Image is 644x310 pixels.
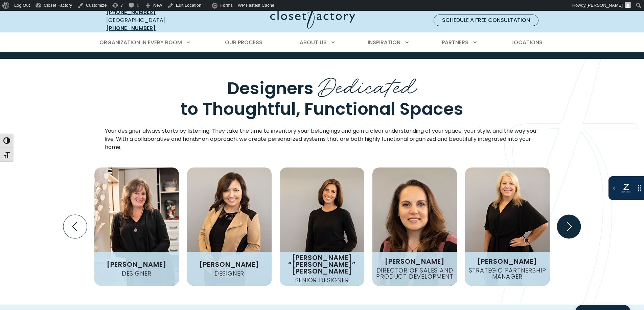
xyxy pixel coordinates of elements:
[181,97,463,121] span: to Thoughtful, Functional Spaces
[372,267,457,280] h4: Director of Sales and Product Development
[465,167,550,286] img: Debbie headshot
[106,24,156,32] a: [PHONE_NUMBER]
[197,261,262,268] h3: [PERSON_NAME]
[104,261,169,268] h3: [PERSON_NAME]
[554,212,583,241] button: Next slide
[434,15,538,26] a: Schedule a Free Consultation
[106,8,156,16] a: [PHONE_NUMBER]
[465,267,550,280] h4: Strategic Partnership Manager
[368,38,400,46] span: Inspiration
[227,76,314,100] span: Designers
[270,4,355,29] img: Closet Factory Logo
[105,127,539,151] p: Your designer always starts by listening. They take the time to inventory your belongings and gai...
[318,66,417,102] span: Dedicated
[99,38,182,46] span: Organization in Every Room
[293,277,352,283] h4: Senior Designer
[225,38,262,46] span: Our Process
[106,16,204,32] div: [GEOGRAPHIC_DATA]
[94,167,179,286] img: Lisa headshot
[442,38,468,46] span: Partners
[280,167,364,286] img: Becky headshot
[475,258,540,265] h3: [PERSON_NAME]
[280,254,364,275] h3: [PERSON_NAME] “[PERSON_NAME]” [PERSON_NAME]
[586,3,623,8] span: [PERSON_NAME]
[212,270,247,277] h4: Designer
[372,167,457,286] img: Zena headshot
[61,212,90,241] button: Previous slide
[300,38,327,46] span: About Us
[511,38,543,46] span: Locations
[119,270,154,277] h4: Designer
[187,167,272,286] img: Kasia headshot
[95,33,549,52] nav: Primary Menu
[382,258,447,265] h3: [PERSON_NAME]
